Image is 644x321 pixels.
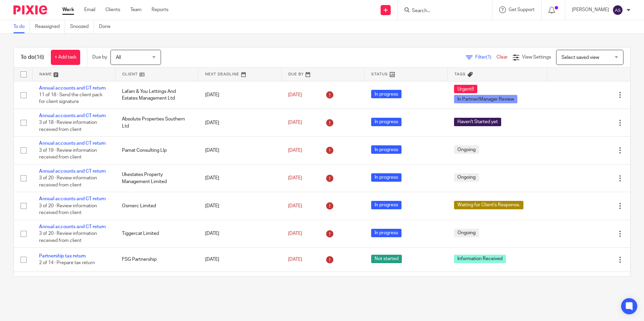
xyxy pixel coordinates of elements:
span: [DATE] [288,93,302,97]
a: Clients [105,6,120,13]
td: [DATE] [198,109,281,136]
td: [DATE] [198,220,281,247]
span: 11 of 18 · Send the client pack for client signature [39,93,102,104]
td: [DATE] [198,272,281,295]
span: In progress [371,145,401,154]
span: All [116,55,121,60]
a: Done [99,20,116,33]
span: Waiting for Client's Response. [454,201,523,209]
a: Annual accounts and CT return [39,224,106,229]
span: (1) [486,55,491,60]
a: Email [84,6,95,13]
a: Work [62,6,74,13]
span: Information Received [454,255,506,263]
span: View Settings [522,55,551,60]
a: Reassigned [35,20,65,33]
a: + Add task [51,50,80,65]
a: Annual accounts and CT return [39,86,106,91]
a: Annual accounts and CT return [39,141,106,146]
span: In progress [371,201,401,209]
span: (16) [35,55,44,60]
span: 3 of 19 · Review information received from client [39,148,97,160]
a: Clear [496,55,508,60]
td: Pamat Consulting Llp [115,137,198,164]
a: Team [130,6,141,13]
td: Ukestates Property Management Limited [115,164,198,192]
td: Absolute Properties Southern Ltd [115,109,198,136]
span: In Partner/Manager Review [454,95,517,103]
span: 3 of 20 · Review information received from client [39,231,97,243]
span: Not started [371,255,402,263]
span: In progress [371,90,401,98]
td: Osmerc Limited [115,192,198,220]
span: Filter [475,55,496,60]
a: Snoozed [70,20,94,33]
span: Tags [454,72,466,76]
span: Haven't Started yet [454,118,501,126]
p: Due by [92,54,107,61]
td: [DATE] [198,164,281,192]
span: Ongoing [454,173,479,182]
span: [DATE] [288,148,302,153]
span: [DATE] [288,120,302,125]
a: To do [13,20,30,33]
span: Ongoing [454,145,479,154]
span: [DATE] [288,231,302,236]
span: 3 of 20 · Review information received from client [39,204,97,215]
a: Partnership tax return [39,254,86,258]
span: 2 of 14 · Prepare tax return [39,261,95,265]
span: [DATE] [288,257,302,262]
img: svg%3E [612,5,623,15]
img: Pixie [13,5,47,14]
span: In progress [371,118,401,126]
a: Annual accounts and CT return [39,169,106,174]
td: [PERSON_NAME] [PERSON_NAME] [115,272,198,295]
span: Get Support [509,7,535,12]
input: Search [411,8,472,14]
span: Ongoing [454,229,479,237]
td: [DATE] [198,81,281,109]
td: [DATE] [198,192,281,220]
span: [DATE] [288,176,302,180]
h1: To do [21,54,44,61]
a: Annual accounts and CT return [39,197,106,201]
a: Reports [152,6,168,13]
a: Annual accounts and CT return [39,113,106,118]
td: [DATE] [198,137,281,164]
span: [DATE] [288,204,302,208]
td: Tiggercat Limited [115,220,198,247]
span: Urgent!! [454,85,477,93]
td: Lafam & You Lettings And Estates Management Ltd [115,81,198,109]
span: Select saved view [561,55,599,60]
p: [PERSON_NAME] [572,6,609,13]
td: [DATE] [198,248,281,272]
td: FSG Partnership [115,248,198,272]
span: 3 of 18 · Review information received from client [39,120,97,132]
span: 3 of 20 · Review information received from client [39,176,97,187]
span: In progress [371,229,401,237]
span: In progress [371,173,401,182]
